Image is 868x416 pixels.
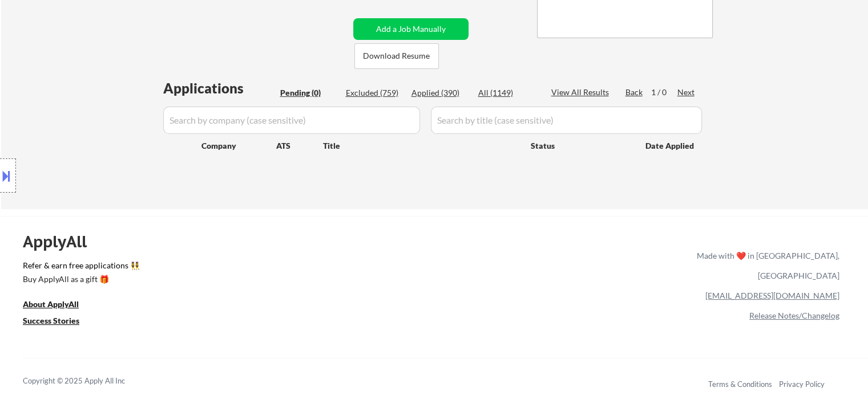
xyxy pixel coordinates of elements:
[163,81,276,95] div: Applications
[346,87,403,99] div: Excluded (759)
[705,291,839,300] a: [EMAIL_ADDRESS][DOMAIN_NAME]
[23,376,154,387] div: Copyright © 2025 Apply All Inc
[677,87,696,98] div: Next
[201,140,276,152] div: Company
[354,43,439,69] button: Download Resume
[276,140,323,152] div: ATS
[23,262,458,274] a: Refer & earn free applications 👯‍♀️
[23,299,95,313] a: About ApplyAll
[692,246,839,286] div: Made with ❤️ in [GEOGRAPHIC_DATA], [GEOGRAPHIC_DATA]
[651,87,677,98] div: 1 / 0
[411,87,469,99] div: Applied (390)
[531,135,629,156] div: Status
[749,311,839,320] a: Release Notes/Changelog
[323,140,520,152] div: Title
[779,380,825,389] a: Privacy Policy
[551,87,612,98] div: View All Results
[23,299,79,309] u: About ApplyAll
[478,87,535,99] div: All (1149)
[431,107,702,134] input: Search by title (case sensitive)
[708,380,772,389] a: Terms & Conditions
[645,140,696,152] div: Date Applied
[163,107,420,134] input: Search by company (case sensitive)
[23,275,137,283] div: Buy ApplyAll as a gift 🎁
[353,18,469,40] button: Add a Job Manually
[280,87,337,99] div: Pending (0)
[625,87,644,98] div: Back
[23,316,79,325] u: Success Stories
[23,315,95,329] a: Success Stories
